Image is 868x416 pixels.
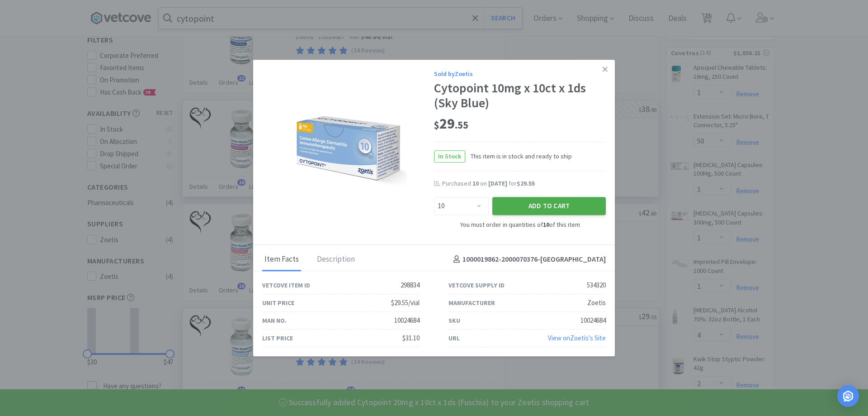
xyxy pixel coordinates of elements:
[315,249,357,271] div: Description
[394,315,420,326] div: 10024684
[465,151,572,161] span: This item is in stock and ready to ship
[517,179,535,187] span: $29.55
[448,298,495,308] div: Manufacturer
[289,91,407,208] img: 79467d3129c14af587c8eb86c0883fd0_534320.jpeg
[442,179,606,188] div: Purchased on for
[543,221,549,229] strong: 10
[262,333,293,343] div: List Price
[448,316,460,325] div: SKU
[492,197,606,215] button: Add to Cart
[262,249,301,271] div: Item Facts
[434,115,468,133] span: 29
[837,385,859,407] div: Open Intercom Messenger
[548,334,606,342] a: View onZoetis's Site
[587,280,606,291] div: 534320
[450,254,606,266] h4: 1000019862-2000070376 - [GEOGRAPHIC_DATA]
[391,297,420,308] div: $29.55/vial
[434,81,606,111] div: Cytopoint 10mg x 10ct x 1ds (Sky Blue)
[472,179,479,187] span: 10
[434,151,465,162] span: In Stock
[401,280,420,291] div: 298834
[434,220,606,230] div: You must order in quantities of of this item
[402,333,420,344] div: $31.10
[434,69,606,79] div: Sold by Zoetis
[587,297,606,308] div: Zoetis
[434,119,439,131] span: $
[262,280,310,290] div: Vetcove Item ID
[448,280,505,290] div: Vetcove Supply ID
[262,298,294,308] div: Unit Price
[488,179,507,187] span: [DATE]
[262,316,287,325] div: Man No.
[580,315,606,326] div: 10024684
[448,333,460,343] div: URL
[455,119,468,131] span: . 55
